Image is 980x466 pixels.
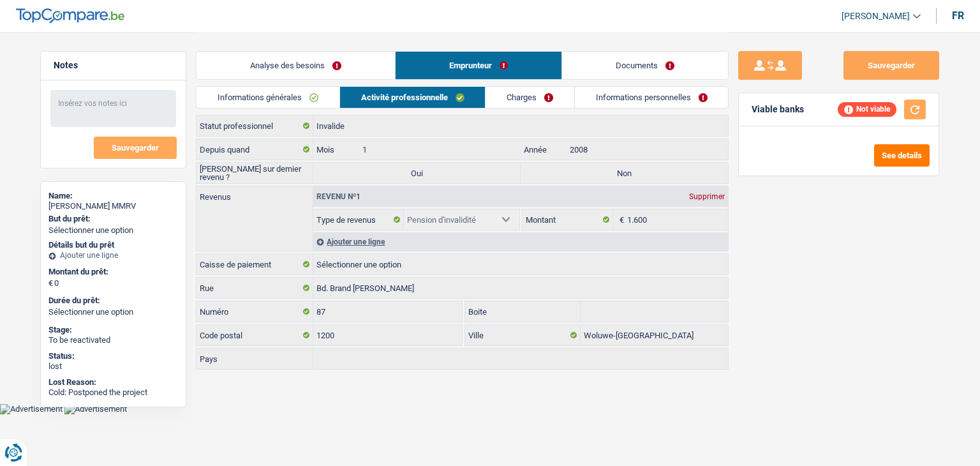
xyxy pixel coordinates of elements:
[197,278,313,298] label: Rue
[523,209,613,230] label: Montant
[48,377,178,387] div: Lost Reason:
[843,51,939,80] button: Sauvegarder
[54,60,173,71] h5: Notes
[48,361,178,372] div: lost
[197,254,313,274] label: Caisse de paiement
[48,387,178,398] div: Cold: Postponed the project
[396,52,561,79] a: Emprunteur
[197,87,339,108] a: Informations générales
[486,87,574,108] a: Charges
[48,325,178,335] div: Stage:
[465,325,581,345] label: Ville
[613,209,627,230] span: €
[16,8,124,24] img: TopCompare Logo
[952,10,964,22] div: fr
[313,163,521,183] label: Oui
[562,52,728,79] a: Documents
[521,139,566,160] label: Année
[197,325,313,345] label: Code postal
[48,251,178,260] div: Ajouter une ligne
[112,144,159,152] span: Sauvegarder
[48,267,175,277] label: Montant du prêt:
[197,139,313,160] label: Depuis quand
[313,139,359,160] label: Mois
[575,87,729,108] a: Informations personnelles
[874,144,930,167] button: See details
[48,214,175,224] label: But du prêt:
[752,104,804,115] div: Viable banks
[197,301,313,322] label: Numéro
[197,163,313,183] label: [PERSON_NAME] sur dernier revenu ?
[842,11,910,22] span: [PERSON_NAME]
[838,102,896,116] div: Not viable
[313,209,404,230] label: Type de revenus
[48,201,178,211] div: [PERSON_NAME] MMRV
[567,139,728,160] input: AAAA
[48,240,178,250] div: Détails but du prêt
[686,193,728,200] div: Supprimer
[313,193,364,200] div: Revenu nº1
[197,349,313,369] label: Pays
[48,191,178,201] div: Name:
[94,137,177,159] button: Sauvegarder
[197,52,395,79] a: Analyse des besoins
[465,301,581,322] label: Boite
[831,6,921,27] a: [PERSON_NAME]
[197,186,313,201] label: Revenus
[48,351,178,361] div: Status:
[359,139,521,160] input: MM
[521,163,728,183] label: Non
[313,232,728,251] div: Ajouter une ligne
[48,335,178,345] div: To be reactivated
[340,87,486,108] a: Activité professionnelle
[48,278,53,289] span: €
[48,296,175,306] label: Durée du prêt:
[197,116,313,136] label: Statut professionnel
